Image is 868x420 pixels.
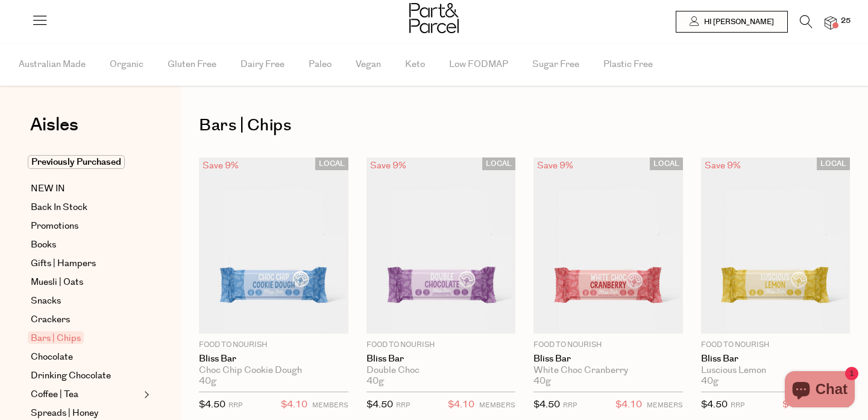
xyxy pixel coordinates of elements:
[31,275,83,290] span: Muesli | Oats
[533,157,577,174] div: Save 9%
[31,387,140,402] a: Coffee | Tea
[30,112,78,138] span: Aisles
[366,157,516,334] img: Bliss Bar
[31,200,87,215] span: Back In Stock
[701,376,719,387] span: 40g
[31,275,140,290] a: Muesli | Oats
[31,387,78,402] span: Coffee | Tea
[31,350,140,364] a: Chocolate
[168,43,216,86] span: Gluten Free
[366,157,410,174] div: Save 9%
[31,294,140,308] a: Snacks
[199,365,348,376] div: Choc Chip Cookie Dough
[31,313,70,327] span: Crackers
[141,387,149,402] button: Expand/Collapse Coffee | Tea
[356,43,381,86] span: Vegan
[701,157,851,334] img: Bliss Bar
[31,294,61,308] span: Snacks
[731,401,744,410] small: RRP
[228,401,242,410] small: RRP
[312,401,348,410] small: MEMBERS
[31,369,111,383] span: Drinking Chocolate
[701,398,728,411] span: $4.50
[603,43,653,86] span: Plastic Free
[199,398,225,411] span: $4.50
[315,157,348,170] span: LOCAL
[838,16,854,27] span: 25
[396,401,410,410] small: RRP
[31,238,140,252] a: Books
[448,397,474,413] span: $4.10
[482,157,515,170] span: LOCAL
[241,43,285,86] span: Dairy Free
[533,157,683,334] img: Bliss Bar
[31,200,140,215] a: Back In Stock
[31,350,73,364] span: Chocolate
[366,365,516,376] div: Double Choc
[31,182,65,196] span: NEW IN
[701,365,851,376] div: Luscious Lemon
[366,354,516,364] a: Bliss Bar
[199,112,850,139] h1: Bars | Chips
[309,43,332,86] span: Paleo
[31,369,140,383] a: Drinking Chocolate
[825,16,837,29] a: 25
[31,313,140,327] a: Crackers
[110,43,143,86] span: Organic
[701,17,774,27] span: Hi [PERSON_NAME]
[366,340,516,351] p: Food to Nourish
[199,376,216,387] span: 40g
[533,398,560,411] span: $4.50
[19,43,86,86] span: Australian Made
[647,401,683,410] small: MEMBERS
[817,157,850,170] span: LOCAL
[533,376,551,387] span: 40g
[31,219,78,234] span: Promotions
[31,155,140,170] a: Previously Purchased
[781,371,858,410] inbox-online-store-chat: Shopify online store chat
[199,340,348,351] p: Food to Nourish
[405,43,425,86] span: Keto
[28,155,125,169] span: Previously Purchased
[409,3,459,33] img: Part&Parcel
[533,340,683,351] p: Food to Nourish
[366,398,393,411] span: $4.50
[479,401,515,410] small: MEMBERS
[31,256,140,271] a: Gifts | Hampers
[701,157,744,174] div: Save 9%
[615,397,642,413] span: $4.10
[31,238,56,252] span: Books
[31,219,140,234] a: Promotions
[449,43,508,86] span: Low FODMAP
[31,256,96,271] span: Gifts | Hampers
[650,157,683,170] span: LOCAL
[701,354,851,364] a: Bliss Bar
[533,354,683,364] a: Bliss Bar
[28,331,84,344] span: Bars | Chips
[366,376,384,387] span: 40g
[532,43,579,86] span: Sugar Free
[31,182,140,196] a: NEW IN
[199,157,348,334] img: Bliss Bar
[563,401,577,410] small: RRP
[30,116,78,146] a: Aisles
[281,397,307,413] span: $4.10
[199,354,348,364] a: Bliss Bar
[31,331,140,346] a: Bars | Chips
[701,340,851,351] p: Food to Nourish
[533,365,683,376] div: White Choc Cranberry
[676,11,788,33] a: Hi [PERSON_NAME]
[199,157,242,174] div: Save 9%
